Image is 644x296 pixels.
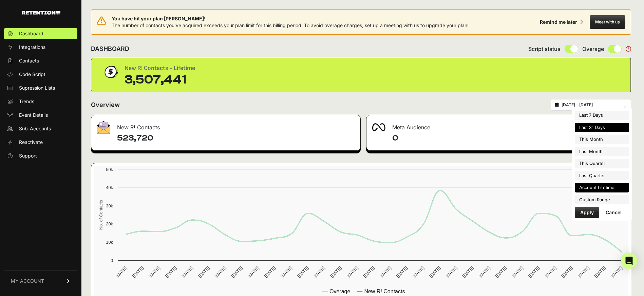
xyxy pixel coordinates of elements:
[590,15,625,29] button: Meet with us
[4,137,77,148] a: Reactivate
[511,265,524,279] text: [DATE]
[600,207,627,218] button: Cancel
[106,167,113,172] text: 50k
[372,123,385,131] img: fa-meta-2f981b61bb99beabf952f7030308934f19ce035c18b003e963880cc3fabeebb7.png
[106,221,113,226] text: 20k
[296,265,309,279] text: [DATE]
[575,111,629,120] li: Last 7 Days
[106,185,113,190] text: 40k
[111,258,113,263] text: 0
[366,115,631,135] div: Meta Audience
[19,44,45,51] span: Integrations
[4,96,77,107] a: Trends
[461,265,475,279] text: [DATE]
[263,265,277,279] text: [DATE]
[4,110,77,121] a: Event Details
[106,203,113,208] text: 30k
[19,98,34,105] span: Trends
[540,19,577,25] div: Remind me later
[112,15,469,22] span: You have hit your plan [PERSON_NAME]!
[544,265,557,279] text: [DATE]
[102,63,119,80] img: dollar-coin-05c43ed7efb7bc0c12610022525b4bbbb207c7efeef5aecc26f025e68dcafac9.png
[22,11,60,15] img: Retention.com
[575,195,629,205] li: Custom Range
[313,265,326,279] text: [DATE]
[98,200,103,230] text: No. of Contacts
[329,289,350,294] text: Overage
[575,147,629,156] li: Last Month
[4,271,77,291] a: MY ACCOUNT
[593,265,607,279] text: [DATE]
[561,265,574,279] text: [DATE]
[4,42,77,53] a: Integrations
[575,123,629,132] li: Last 31 Days
[19,112,48,118] span: Event Details
[97,121,110,134] img: fa-envelope-19ae18322b30453b285274b1b8af3d052b27d846a4fbe8435d1a52b978f639a2.png
[445,265,458,279] text: [DATE]
[19,71,45,78] span: Code Script
[610,265,623,279] text: [DATE]
[19,85,55,91] span: Supression Lists
[364,289,405,294] text: New R! Contacts
[247,265,260,279] text: [DATE]
[19,57,39,64] span: Contacts
[494,265,508,279] text: [DATE]
[19,139,43,146] span: Reactivate
[395,265,409,279] text: [DATE]
[528,45,561,53] span: Script status
[4,55,77,66] a: Contacts
[575,135,629,144] li: This Month
[197,265,210,279] text: [DATE]
[575,159,629,168] li: This Quarter
[106,240,113,245] text: 10k
[131,265,145,279] text: [DATE]
[280,265,293,279] text: [DATE]
[91,44,129,54] h2: DASHBOARD
[164,265,177,279] text: [DATE]
[19,152,37,159] span: Support
[115,265,128,279] text: [DATE]
[125,73,195,87] div: 3,507,441
[112,22,469,28] span: The number of contacts you've acquired exceeds your plan limit for this billing period. To avoid ...
[11,278,44,284] span: MY ACCOUNT
[230,265,244,279] text: [DATE]
[148,265,161,279] text: [DATE]
[537,16,586,28] button: Remind me later
[181,265,194,279] text: [DATE]
[91,100,120,110] h2: Overview
[621,253,637,269] div: Open Intercom Messenger
[575,207,599,218] button: Apply
[117,133,355,144] h4: 523,720
[125,63,195,73] div: New R! Contacts - Lifetime
[412,265,425,279] text: [DATE]
[577,265,590,279] text: [DATE]
[575,171,629,181] li: Last Quarter
[329,265,343,279] text: [DATE]
[4,28,77,39] a: Dashboard
[582,45,604,53] span: Overage
[575,183,629,192] li: Account Lifetime
[346,265,359,279] text: [DATE]
[4,82,77,93] a: Supression Lists
[527,265,541,279] text: [DATE]
[4,150,77,161] a: Support
[478,265,491,279] text: [DATE]
[214,265,227,279] text: [DATE]
[4,69,77,80] a: Code Script
[362,265,376,279] text: [DATE]
[4,123,77,134] a: Sub-Accounts
[19,125,51,132] span: Sub-Accounts
[428,265,441,279] text: [DATE]
[19,30,43,37] span: Dashboard
[91,115,360,135] div: New R! Contacts
[379,265,392,279] text: [DATE]
[392,133,625,144] h4: 0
